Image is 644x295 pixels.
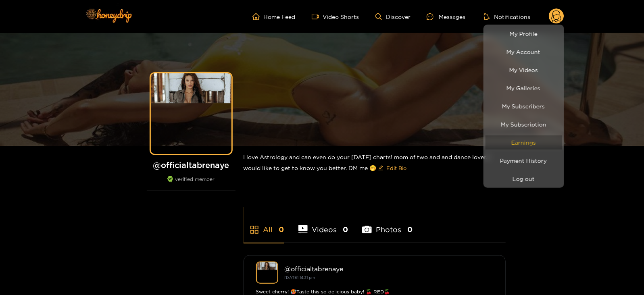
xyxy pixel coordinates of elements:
[486,81,562,95] a: My Galleries
[486,172,562,186] button: Log out
[486,99,562,113] a: My Subscribers
[486,45,562,59] a: My Account
[486,117,562,131] a: My Subscription
[486,135,562,150] a: Earnings
[486,27,562,41] a: My Profile
[486,63,562,77] a: My Videos
[486,154,562,168] a: Payment History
